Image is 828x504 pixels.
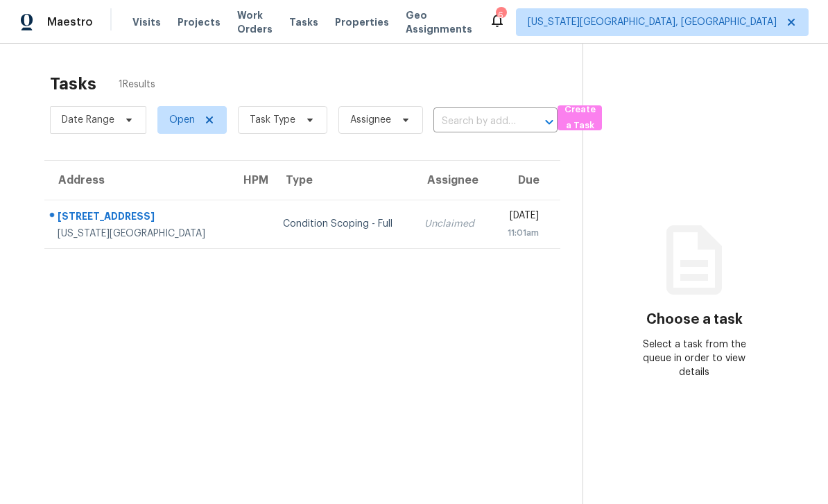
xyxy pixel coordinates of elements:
span: Tasks [289,17,318,27]
button: Open [540,112,559,132]
span: Open [169,113,195,127]
input: Search by address [433,111,519,132]
span: Maestro [47,15,93,29]
span: [US_STATE][GEOGRAPHIC_DATA], [GEOGRAPHIC_DATA] [528,15,777,29]
span: Visits [132,15,161,29]
span: Create a Task [564,102,595,134]
th: Assignee [413,161,491,200]
div: Condition Scoping - Full [283,217,403,231]
div: [STREET_ADDRESS] [58,209,218,227]
span: Projects [178,15,221,29]
div: Select a task from the queue in order to view details [639,338,750,379]
span: Geo Assignments [406,8,472,36]
div: [DATE] [502,209,538,226]
div: Unclaimed [424,217,480,231]
th: HPM [230,161,271,200]
div: 11:01am [502,226,538,240]
span: Assignee [350,113,391,127]
span: Properties [335,15,389,29]
div: 6 [496,8,506,22]
th: Address [44,161,230,200]
div: [US_STATE][GEOGRAPHIC_DATA] [58,227,218,241]
h2: Tasks [50,77,96,91]
span: Date Range [62,113,114,127]
th: Type [272,161,414,200]
span: Work Orders [237,8,273,36]
button: Create a Task [558,105,602,130]
h3: Choose a task [646,313,743,327]
span: Task Type [250,113,295,127]
span: 1 Results [119,78,155,92]
th: Due [491,161,560,200]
